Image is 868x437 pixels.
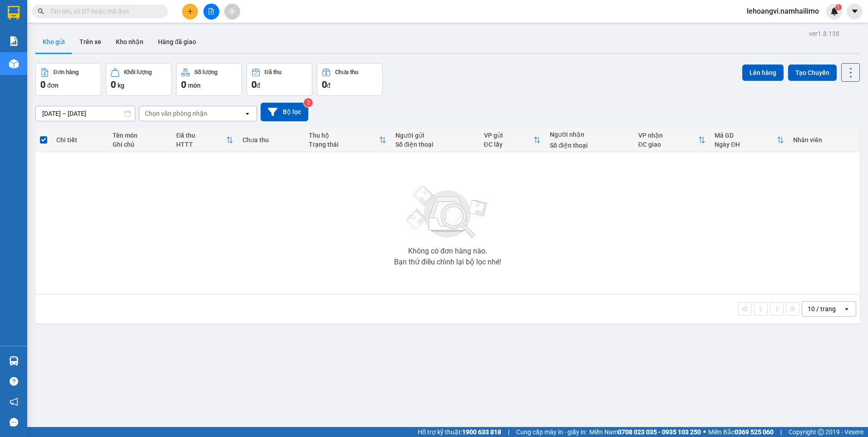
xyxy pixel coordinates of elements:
[550,142,629,149] div: Số điện thoại
[710,128,788,152] th: Toggle SortBy
[808,304,836,313] div: 10 / trang
[176,141,226,148] div: HTTT
[256,82,260,89] span: đ
[111,79,116,90] span: 0
[618,428,701,436] strong: 0708 023 035 - 0935 103 250
[118,82,124,89] span: kg
[634,128,710,152] th: Toggle SortBy
[780,427,782,437] span: |
[35,63,101,96] button: Đơn hàng0đơn
[252,79,256,90] span: 0
[8,6,20,20] img: logo-vxr
[322,79,327,90] span: 0
[484,132,534,139] div: VP gửi
[835,4,842,10] sup: 1
[793,136,855,144] div: Nhân viên
[145,109,207,118] div: Chọn văn phòng nhận
[304,98,313,107] sup: 2
[304,128,391,152] th: Toggle SortBy
[837,4,840,10] span: 1
[638,132,698,139] div: VP nhận
[708,427,774,437] span: Miền Bắc
[479,128,546,152] th: Toggle SortBy
[203,4,219,20] button: file-add
[10,418,18,427] span: message
[38,8,44,15] span: search
[106,63,172,96] button: Khối lượng0kg
[113,141,167,148] div: Ghi chú
[788,65,837,81] button: Tạo Chuyến
[108,31,151,53] button: Kho nhận
[229,8,235,15] span: aim
[550,131,629,138] div: Người nhận
[9,59,19,69] img: warehouse-icon
[395,132,474,139] div: Người gửi
[247,63,312,96] button: Đã thu0đ
[327,82,330,89] span: đ
[56,136,104,144] div: Chi tiết
[182,4,198,20] button: plus
[847,4,863,20] button: caret-down
[40,79,45,90] span: 0
[9,356,19,366] img: warehouse-icon
[72,31,108,53] button: Trên xe
[309,132,379,139] div: Thu hộ
[418,427,501,437] span: Hỗ trợ kỹ thuật:
[265,69,281,75] div: Đã thu
[36,106,135,121] input: Select a date range.
[54,69,79,75] div: Đơn hàng
[462,428,501,436] strong: 1900 633 818
[9,36,19,46] img: solution-icon
[224,4,240,20] button: aim
[10,377,18,386] span: question-circle
[35,31,72,53] button: Kho gửi
[402,180,493,244] img: svg+xml;base64,PHN2ZyBjbGFzcz0ibGlzdC1wbHVnX19zdmciIHhtbG5zPSJodHRwOi8vd3d3LnczLm9yZy8yMDAwL3N2Zy...
[484,141,534,148] div: ĐC lấy
[261,103,308,121] button: Bộ lọc
[638,141,698,148] div: ĐC giao
[843,305,850,313] svg: open
[809,29,839,39] div: ver 1.8.138
[176,63,242,96] button: Số lượng0món
[715,141,776,148] div: Ngày ĐH
[50,6,157,16] input: Tìm tên, số ĐT hoặc mã đơn
[309,141,379,148] div: Trạng thái
[703,430,706,434] span: ⚪️
[851,7,859,15] span: caret-down
[208,8,214,15] span: file-add
[395,141,474,148] div: Số điện thoại
[47,82,59,89] span: đơn
[181,79,186,90] span: 0
[742,65,784,81] button: Lên hàng
[176,132,226,139] div: Đã thu
[508,427,509,437] span: |
[124,69,152,75] div: Khối lượng
[394,258,501,266] div: Bạn thử điều chỉnh lại bộ lọc nhé!
[194,69,217,75] div: Số lượng
[715,132,776,139] div: Mã GD
[113,132,167,139] div: Tên món
[151,31,203,53] button: Hàng đã giao
[589,427,701,437] span: Miền Nam
[172,128,238,152] th: Toggle SortBy
[10,397,18,406] span: notification
[735,428,774,436] strong: 0369 525 060
[187,8,193,15] span: plus
[242,136,300,144] div: Chưa thu
[317,63,383,96] button: Chưa thu0đ
[740,5,826,17] span: lehoangvi.namhailimo
[244,110,251,117] svg: open
[830,7,838,15] img: icon-new-feature
[516,427,587,437] span: Cung cấp máy in - giấy in:
[818,429,824,435] span: copyright
[335,69,358,75] div: Chưa thu
[408,248,487,255] div: Không có đơn hàng nào.
[188,82,201,89] span: món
